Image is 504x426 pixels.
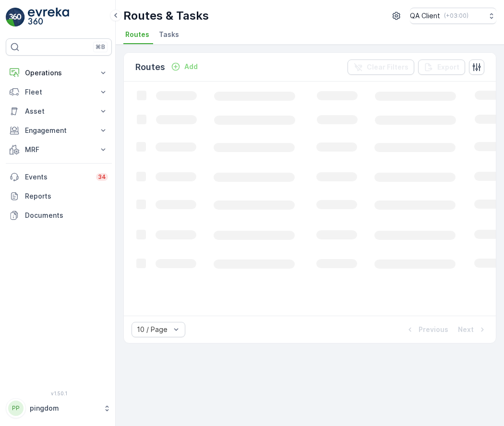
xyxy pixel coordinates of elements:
p: Routes & Tasks [123,8,209,24]
button: Asset [6,102,112,121]
img: logo [6,8,25,27]
p: pingdom [30,403,98,413]
span: Tasks [159,30,179,39]
span: Routes [125,30,149,39]
p: Fleet [25,87,93,97]
p: Previous [419,325,448,334]
p: Routes [135,60,165,74]
button: Next [457,324,488,335]
button: QA Client(+03:00) [410,8,496,24]
button: Add [167,61,202,72]
p: Events [25,172,90,182]
p: 34 [98,173,106,181]
button: Export [418,59,465,75]
button: Operations [6,63,112,83]
p: MRF [25,145,93,154]
a: Documents [6,206,112,225]
div: PP [8,401,24,416]
p: Documents [25,211,108,220]
p: Reports [25,191,108,201]
a: Reports [6,187,112,206]
img: logo_light-DOdMpM7g.png [28,8,69,27]
button: MRF [6,140,112,159]
p: Export [437,62,459,72]
button: Clear Filters [348,59,414,75]
p: Next [458,325,474,334]
button: Engagement [6,121,112,140]
span: v 1.50.1 [6,390,112,396]
button: PPpingdom [6,398,112,418]
p: Clear Filters [367,62,408,72]
p: QA Client [410,11,440,21]
a: Events34 [6,167,112,187]
p: Add [184,62,198,71]
p: ⌘B [96,43,105,51]
p: ( +03:00 ) [444,12,468,20]
button: Fleet [6,83,112,102]
button: Previous [404,324,449,335]
p: Operations [25,68,93,78]
p: Asset [25,106,93,116]
p: Engagement [25,126,93,135]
